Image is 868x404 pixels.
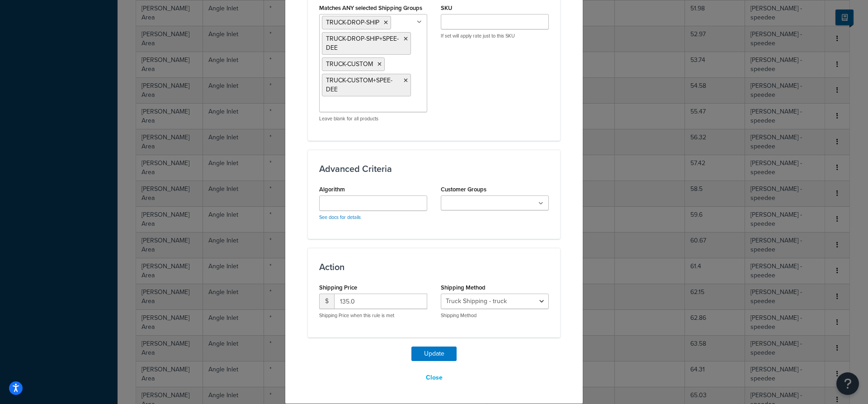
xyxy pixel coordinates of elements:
[441,312,549,319] p: Shipping Method
[441,186,486,193] label: Customer Groups
[319,115,427,122] p: Leave blank for all products
[326,59,373,69] span: TRUCK-CUSTOM
[441,33,549,39] p: If set will apply rate just to this SKU
[326,34,399,52] span: TRUCK-DROP-SHIP+SPEE-DEE
[319,262,549,272] h3: Action
[319,284,357,291] label: Shipping Price
[420,370,448,385] button: Close
[319,294,334,309] span: $
[319,214,361,221] a: See docs for details
[326,18,379,27] span: TRUCK-DROP-SHIP
[326,76,392,94] span: TRUCK-CUSTOM+SPEE-DEE
[441,284,486,291] label: Shipping Method
[319,186,345,193] label: Algorithm
[319,164,549,174] h3: Advanced Criteria
[319,5,422,11] label: Matches ANY selected Shipping Groups
[411,347,457,361] button: Update
[441,5,452,11] label: SKU
[319,312,427,319] p: Shipping Price when this rule is met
